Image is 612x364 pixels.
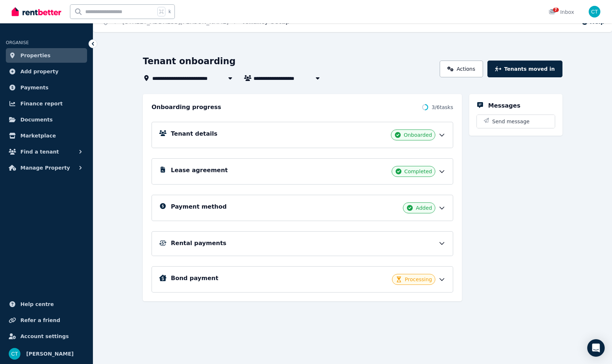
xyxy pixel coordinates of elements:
[6,112,87,127] a: Documents
[6,160,87,175] button: Manage Property
[477,115,555,128] button: Send message
[440,61,483,77] a: Actions
[492,118,530,125] span: Send message
[20,83,48,92] span: Payments
[20,131,56,140] span: Marketplace
[171,166,228,175] h5: Lease agreement
[20,147,59,156] span: Find a tenant
[20,99,63,108] span: Finance report
[171,202,227,211] h5: Payment method
[20,115,53,124] span: Documents
[171,129,217,138] h5: Tenant details
[20,316,60,325] span: Refer a friend
[26,349,74,358] span: [PERSON_NAME]
[143,55,236,67] h1: Tenant onboarding
[20,163,70,172] span: Manage Property
[20,300,54,309] span: Help centre
[171,239,226,248] h5: Rental payments
[152,103,221,112] h2: Onboarding progress
[589,6,600,18] img: Ching Yee Tan
[405,276,432,283] span: Processing
[6,80,87,95] a: Payments
[6,96,87,111] a: Finance report
[171,274,218,283] h5: Bond payment
[6,128,87,143] a: Marketplace
[20,67,59,76] span: Add property
[6,297,87,311] a: Help centre
[432,104,453,111] span: 3 / 6 tasks
[6,48,87,63] a: Properties
[488,101,520,110] h5: Messages
[20,332,69,341] span: Account settings
[159,240,166,246] img: Rental Payments
[6,144,87,159] button: Find a tenant
[404,131,432,139] span: Onboarded
[6,40,29,45] span: ORGANISE
[549,8,574,16] div: Inbox
[6,329,87,344] a: Account settings
[20,51,51,60] span: Properties
[168,9,171,15] span: k
[487,61,562,77] button: Tenants moved in
[416,204,432,212] span: Added
[587,339,605,357] div: Open Intercom Messenger
[6,64,87,79] a: Add property
[553,8,559,12] span: 7
[6,313,87,328] a: Refer a friend
[12,6,61,17] img: RentBetter
[159,275,166,281] img: Bond Details
[404,168,432,175] span: Completed
[9,348,20,360] img: Ching Yee Tan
